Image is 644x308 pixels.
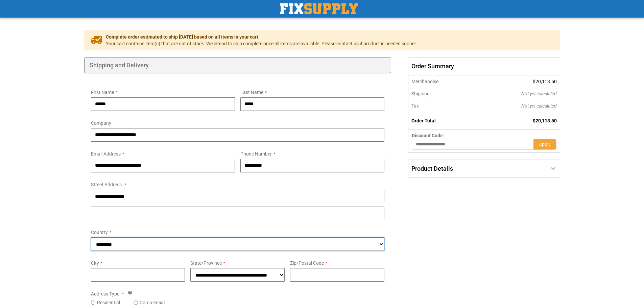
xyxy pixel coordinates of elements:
[533,79,557,84] span: $20,113.50
[91,182,122,187] span: Street Address
[539,142,551,147] span: Apply
[84,57,391,73] div: Shipping and Delivery
[91,90,114,95] span: First Name
[411,165,453,172] span: Product Details
[408,100,476,112] th: Tax
[411,118,436,123] strong: Order Total
[411,91,430,96] span: Shipping
[106,33,417,40] span: Complete order estimated to ship [DATE] based on all items in your cart.
[91,151,121,157] span: Email Address
[412,133,444,138] span: Discount Code:
[280,3,358,14] a: store logo
[97,299,120,306] label: Residential
[240,90,263,95] span: Last Name
[106,40,417,47] span: Your cart contains item(s) that are out of stock. We intend to ship complete once all items are a...
[91,291,119,297] span: Address Type
[408,75,476,88] th: Merchandise
[521,103,557,109] span: Not yet calculated
[190,260,222,266] span: State/Province
[521,91,557,96] span: Not yet calculated
[408,57,560,75] span: Order Summary
[280,3,358,14] img: Fix Industrial Supply
[290,260,324,266] span: Zip/Postal Code
[533,118,557,123] span: $20,113.50
[91,260,99,266] span: City
[91,230,108,235] span: Country
[91,120,111,126] span: Company
[533,139,556,150] button: Apply
[240,151,272,157] span: Phone Number
[140,299,165,306] label: Commercial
